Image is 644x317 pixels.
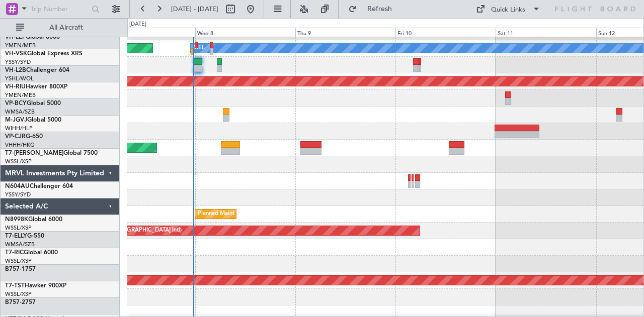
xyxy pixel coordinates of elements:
a: VP-CJRG-650 [5,134,43,140]
a: T7-RICGlobal 6000 [5,250,58,256]
input: Trip Number [31,2,89,17]
span: VH-L2B [5,67,26,73]
a: T7-TSTHawker 900XP [5,283,66,289]
span: VH-RIU [5,84,26,90]
a: WMSA/SZB [5,241,35,248]
span: VH-VSK [5,51,27,57]
span: B757-2 [5,299,25,305]
a: B757-2757 [5,299,36,305]
button: Refresh [344,1,404,17]
span: N8998K [5,217,28,223]
span: T7-ELLY [5,233,27,239]
a: YSSY/SYD [5,58,31,66]
a: YSSY/SYD [5,191,31,198]
a: WSSL/XSP [5,224,32,232]
span: T7-RIC [5,250,24,256]
div: Wed 8 [195,28,295,37]
div: [DATE] [129,20,146,29]
a: VP-BCYGlobal 5000 [5,100,61,107]
span: VP-BCY [5,100,27,107]
a: T7-[PERSON_NAME]Global 7500 [5,150,98,156]
div: Tue 7 [95,28,195,37]
span: M-JGVJ [5,117,27,123]
a: M-JGVJGlobal 5000 [5,117,61,123]
a: VH-LEPGlobal 6000 [5,34,60,40]
button: Quick Links [471,1,545,17]
div: Planned Maint [GEOGRAPHIC_DATA] (Seletar) [198,206,316,222]
span: [DATE] - [DATE] [171,5,218,14]
a: YSHL/WOL [5,75,34,82]
a: N604AUChallenger 604 [5,183,73,189]
a: B757-1757 [5,266,36,272]
span: B757-1 [5,266,25,272]
span: VP-CJR [5,134,26,140]
span: N604AU [5,183,30,189]
span: T7-[PERSON_NAME] [5,150,63,156]
div: Quick Links [491,5,525,15]
div: Fri 10 [395,28,496,37]
a: WMSA/SZB [5,108,35,116]
span: VH-LEP [5,34,26,40]
a: YMEN/MEB [5,91,36,99]
a: WIHH/HLP [5,125,33,132]
a: VHHH/HKG [5,141,35,149]
div: Thu 9 [295,28,395,37]
a: WSSL/XSP [5,290,32,298]
a: WSSL/XSP [5,158,32,165]
div: Sat 11 [496,28,596,37]
span: All Aircraft [26,24,106,31]
button: All Aircraft [11,20,109,36]
a: N8998KGlobal 6000 [5,217,62,223]
div: MEL [193,41,205,56]
a: VH-VSKGlobal Express XRS [5,51,83,57]
a: T7-ELLYG-550 [5,233,44,239]
span: T7-TST [5,283,25,289]
a: WSSL/XSP [5,257,32,265]
span: Refresh [359,6,401,13]
a: YMEN/MEB [5,42,36,49]
a: VH-L2BChallenger 604 [5,67,69,73]
a: VH-RIUHawker 800XP [5,84,67,90]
